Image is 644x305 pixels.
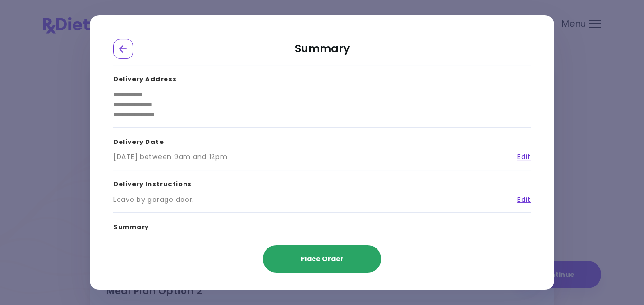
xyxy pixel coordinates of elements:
h2: Summary [113,39,531,65]
div: Go Back [113,39,133,59]
span: Place Order [301,254,344,264]
a: Edit [510,152,531,162]
h3: Summary [113,213,531,238]
a: Edit [510,195,531,205]
h3: Delivery Instructions [113,170,531,195]
div: Leave by garage door. [113,195,194,205]
h3: Delivery Date [113,128,531,152]
div: [DATE] between 9am and 12pm [113,152,227,162]
h3: Delivery Address [113,65,531,90]
button: Place Order [263,245,381,273]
